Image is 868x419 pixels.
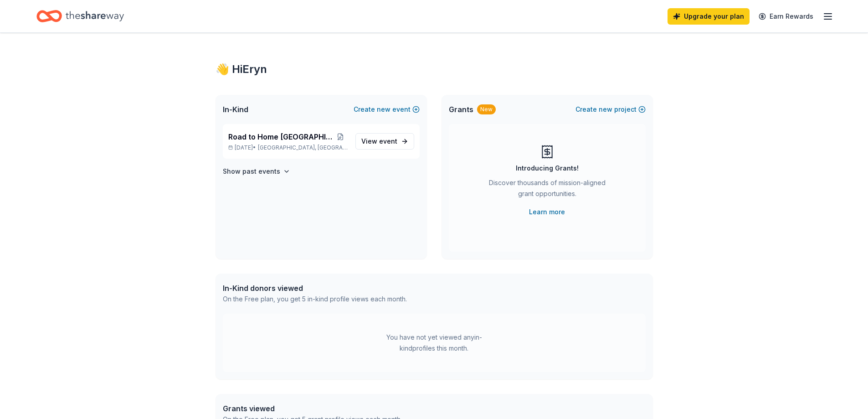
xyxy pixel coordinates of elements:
div: Discover thousands of mission-aligned grant opportunities. [485,177,609,203]
div: On the Free plan, you get 5 in-kind profile views each month. [223,294,407,305]
span: Road to Home [GEOGRAPHIC_DATA] [228,131,334,142]
h4: Show past events [223,166,280,177]
span: Grants [449,104,473,115]
button: Createnewevent [354,104,420,115]
div: Grants viewed [223,403,402,414]
a: Upgrade your plan [668,8,750,25]
span: new [599,104,612,115]
button: Createnewproject [575,104,646,115]
a: Home [36,5,124,27]
div: New [477,104,496,114]
button: Show past events [223,166,290,177]
div: Introducing Grants! [516,163,579,174]
a: Earn Rewards [753,8,819,25]
div: You have not yet viewed any in-kind profiles this month. [377,332,491,354]
p: [DATE] • [228,144,348,151]
a: Learn more [529,207,565,217]
div: 👋 Hi Eryn [216,62,653,77]
a: View event [355,133,414,150]
span: new [377,104,390,115]
span: event [379,137,397,145]
span: View [361,136,397,147]
span: [GEOGRAPHIC_DATA], [GEOGRAPHIC_DATA] [258,144,348,151]
span: In-Kind [223,104,248,115]
div: In-Kind donors viewed [223,283,407,294]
